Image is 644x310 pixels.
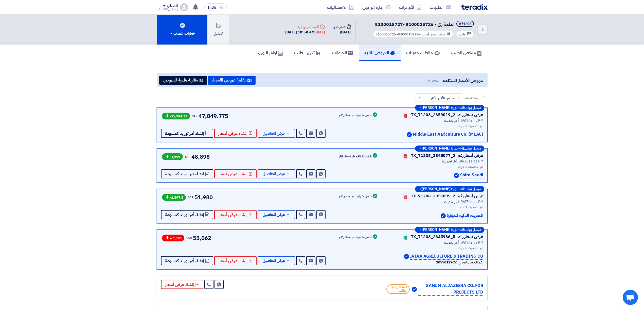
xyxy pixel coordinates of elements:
[199,112,228,120] span: 47,849.775
[192,114,198,118] span: SAR
[465,95,479,100] span: رتب حسب
[258,129,295,138] button: عرض التفاصيل
[285,29,325,35] div: [DATE] 10:59 AM
[161,210,213,219] button: إنشاء أمر توريد كمسودة
[364,50,395,55] h5: العروض الماليه
[452,228,458,232] span: المورد
[263,172,285,176] span: عرض التفاصيل
[459,199,483,204] span: [DATE] 3:26 PM
[339,235,372,239] div: 5 من 5 بنود تم تسعيرهم
[263,213,285,217] span: عرض التفاصيل
[326,45,359,61] a: المحادثات
[218,132,247,135] span: إنشاء عرض أسعار
[442,159,457,164] span: أخر تحديث
[375,21,454,28] span: انظمة رى - 8100015726 -8100015727
[207,15,229,45] button: تعديل
[459,240,483,245] span: [DATE] 1:06 PM
[162,113,190,119] span: -15,784.33
[444,240,459,245] span: أخر تحديث
[204,3,227,11] button: English
[460,187,481,191] span: مرسل بواسطة:
[415,146,484,152] div: –
[188,195,194,200] span: SAR
[459,22,471,26] div: #71208
[161,280,203,289] button: إنشاء عرض أسعار
[157,15,207,45] button: خيارات الطلب
[169,30,195,36] div: خيارات الطلب
[285,24,325,29] div: الموعد النهائي للرد
[451,50,482,55] h5: ملخص الطلب
[384,164,483,169] div: تم التحديث 2 مرات
[294,50,321,55] h5: تقرير الطلب
[257,50,283,55] h5: أوامر التوريد
[460,147,481,150] span: مرسل بواسطة:
[420,147,452,150] b: ([PERSON_NAME])
[436,260,456,265] b: 2055012705
[333,29,351,35] div: [DATE]
[442,77,483,84] span: عروض الأسعار المستلمة
[401,45,445,61] a: حائط التحديثات
[411,193,483,199] div: عرض أسعار رقم: TX_71208_2351095_2
[186,236,192,240] span: SAR
[420,106,452,110] b: ([PERSON_NAME])
[339,154,372,158] div: 5 من 5 بنود تم تسعيرهم
[386,284,410,294] span: لم يتفاعل مع الطلب
[415,227,484,233] div: –
[214,210,257,219] button: إنشاء عرض أسعار
[384,123,483,129] div: تم التحديث 2 مرات
[411,112,483,118] div: عرض أسعار رقم: TX_71208_2359019_2
[208,6,218,9] span: English
[445,45,488,61] a: ملخص الطلب
[384,245,483,251] div: تم التحديث 5 مرات
[191,153,209,161] span: 48,898
[339,194,372,198] div: 5 من 5 بنود تم تسعيرهم
[263,132,285,135] span: عرض التفاصيل
[162,153,183,160] span: -3,197
[258,210,295,219] button: عرض التفاصيل
[459,118,483,123] span: [DATE] 3:42 PM
[411,234,483,240] div: عرض أسعار رقم: TX_71208_2345986_5
[358,1,395,13] a: إدارة الموردين
[444,199,459,204] span: أخر تحديث
[623,290,638,305] a: Open chat
[165,259,204,263] span: إنشاء أمر توريد كمسودة
[372,21,475,28] h5: انظمة رى - 8100015726 -8100015727
[452,187,458,191] span: المورد
[165,172,204,176] span: إنشاء أمر توريد كمسودة
[457,159,483,164] span: [DATE] 12:06 PM
[415,186,484,192] div: –
[447,212,483,219] p: الحديقة الذكية للتجارة
[426,1,455,13] a: الطلبات
[323,1,358,13] a: الاحصائيات
[452,147,458,150] span: المورد
[157,8,178,11] div: [PERSON_NAME]
[444,118,459,123] span: أخر تحديث
[333,24,351,29] div: صدرت في
[332,50,353,55] h5: المحادثات
[459,32,466,37] span: عادي
[258,256,295,265] button: عرض التفاصيل
[454,173,459,178] img: Verified Account
[410,253,483,260] p: ATAA AGRICULTURE & TRADING CO.
[404,254,409,259] img: Verified Account
[165,213,204,217] span: إنشاء أمر توريد كمسودة
[208,76,256,85] button: مقارنة عروض الأسعار
[359,45,401,61] a: العروض الماليه
[218,259,247,263] span: إنشاء عرض أسعار
[406,50,440,55] h5: حائط التحديثات
[162,194,186,201] span: -1,897.5
[460,228,481,232] span: مرسل بواسطة:
[180,3,188,11] img: profile_test.png
[384,204,483,210] div: تم التحديث 2 مرات
[194,193,212,201] span: 51,980
[162,235,184,241] span: + 4,784
[218,213,247,217] span: إنشاء عرض أسعار
[421,32,445,37] span: طلب عرض أسعار
[263,259,285,263] span: عرض التفاصيل
[420,187,452,191] b: ([PERSON_NAME])
[412,287,417,292] img: Verified Account
[418,282,483,296] p: SANUM ALJAZEERA CO. FOR PROJECTS LTD
[460,172,483,179] p: Shira Saudi
[167,4,178,8] div: الحساب
[258,169,295,178] button: عرض التفاصيل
